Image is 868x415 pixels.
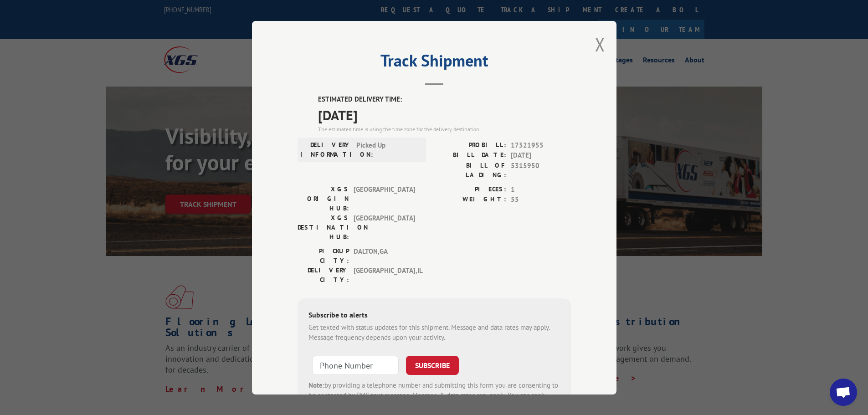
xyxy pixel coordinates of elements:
[298,265,349,284] label: DELIVERY CITY:
[308,309,560,322] div: Subscribe to alerts
[434,150,506,161] label: BILL DATE:
[356,140,418,159] span: Picked Up
[511,160,571,179] span: 5315950
[298,184,349,213] label: XGS ORIGIN HUB:
[511,184,571,195] span: 1
[298,213,349,241] label: XGS DESTINATION HUB:
[308,380,560,411] div: by providing a telephone number and submitting this form you are consenting to be contacted by SM...
[298,54,571,72] h2: Track Shipment
[354,184,415,213] span: [GEOGRAPHIC_DATA]
[511,195,571,205] span: 55
[511,140,571,150] span: 17521955
[318,104,571,125] span: [DATE]
[308,380,324,389] strong: Note:
[434,184,506,195] label: PIECES:
[511,150,571,161] span: [DATE]
[434,160,506,179] label: BILL OF LADING:
[406,355,459,374] button: SUBSCRIBE
[300,140,352,159] label: DELIVERY INFORMATION:
[830,379,857,406] div: Open chat
[308,322,560,343] div: Get texted with status updates for this shipment. Message and data rates may apply. Message frequ...
[354,246,415,265] span: DALTON , GA
[434,140,506,150] label: PROBILL:
[354,213,415,241] span: [GEOGRAPHIC_DATA]
[298,246,349,265] label: PICKUP CITY:
[312,355,399,374] input: Phone Number
[354,265,415,284] span: [GEOGRAPHIC_DATA] , IL
[595,32,605,56] button: Close modal
[318,125,571,133] div: The estimated time is using the time zone for the delivery destination.
[434,195,506,205] label: WEIGHT:
[318,94,571,105] label: ESTIMATED DELIVERY TIME:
